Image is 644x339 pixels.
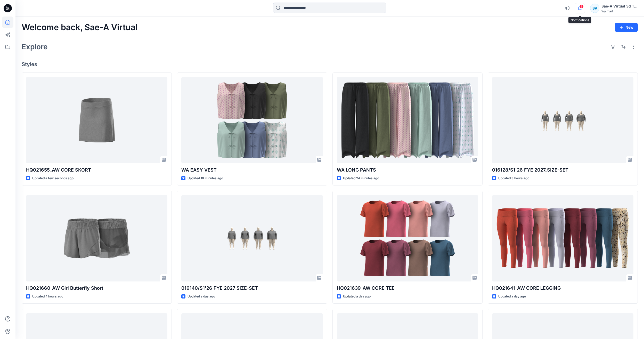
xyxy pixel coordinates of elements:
a: 016140/S1'26 FYE 2027_SIZE-SET [181,195,323,281]
p: Updated 3 hours ago [498,176,529,181]
button: New [615,23,638,32]
p: Updated 4 hours ago [32,294,63,299]
p: HQ021655_AW CORE SKORT [26,166,167,174]
h2: Welcome back, Sae-A Virtual [22,23,137,32]
a: WA LONG PANTS [337,77,478,163]
div: Sae-A Virtual 3d Team [601,3,638,9]
p: Updated a day ago [343,294,371,299]
p: 016140/S1'26 FYE 2027_SIZE-SET [181,285,323,292]
p: Updated 24 minutes ago [343,176,379,181]
p: HQ021660_AW Girl Butterfly Short [26,285,167,292]
p: Updated 18 minutes ago [188,176,223,181]
p: Updated a day ago [188,294,215,299]
a: HQ021655_AW CORE SKORT [26,77,167,163]
h2: Explore [22,43,48,51]
a: HQ021660_AW Girl Butterfly Short [26,195,167,281]
p: 016128/S1'26 FYE 2027_SIZE-SET [492,166,633,174]
p: HQ021641_AW CORE LEGGING [492,285,633,292]
div: Walmart [601,9,638,13]
p: Updated a few seconds ago [32,176,74,181]
p: Updated a day ago [498,294,526,299]
a: WA EASY VEST [181,77,323,163]
div: SA [590,4,599,13]
p: WA LONG PANTS [337,166,478,174]
a: HQ021639_AW CORE TEE [337,195,478,281]
span: 2 [580,4,584,9]
p: HQ021639_AW CORE TEE [337,285,478,292]
h4: Styles [22,61,638,67]
p: WA EASY VEST [181,166,323,174]
a: HQ021641_AW CORE LEGGING [492,195,633,281]
a: 016128/S1'26 FYE 2027_SIZE-SET [492,77,633,163]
